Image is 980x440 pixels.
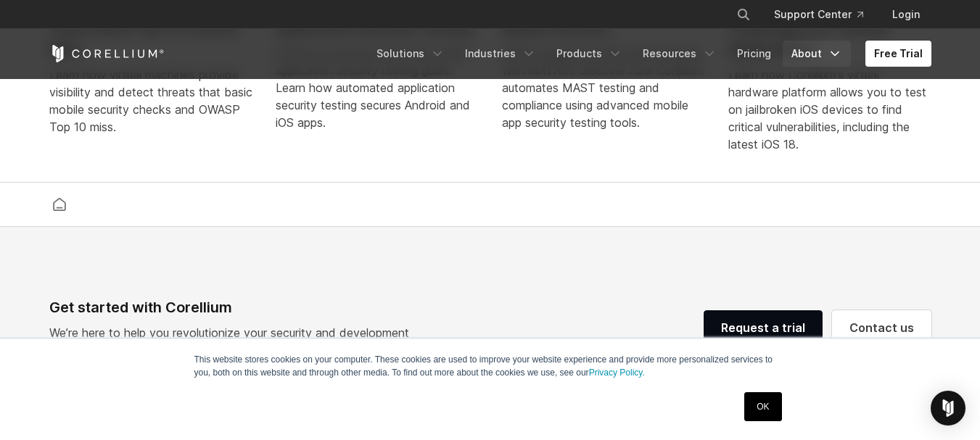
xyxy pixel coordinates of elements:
[719,1,931,28] div: Navigation Menu
[931,391,965,426] div: Open Intercom Messenger
[762,1,875,28] a: Support Center
[502,44,705,131] div: Defend against mobile data breaches with MATRIX. Discover how Corellium automates MAST testing an...
[49,296,421,318] div: Get started with Corellium
[49,324,421,359] p: We’re here to help you revolutionize your security and development practices with pioneering tech...
[368,41,931,67] div: Navigation Menu
[634,41,725,67] a: Resources
[49,45,165,62] a: Corellium Home
[368,41,453,67] a: Solutions
[704,310,823,345] a: Request a trial
[730,1,757,28] button: Search
[865,41,931,67] a: Free Trial
[46,194,73,215] a: Corellium home
[783,41,851,67] a: About
[589,368,645,378] a: Privacy Policy.
[728,41,780,67] a: Pricing
[456,41,545,67] a: Industries
[832,310,931,345] a: Contact us
[728,66,931,153] div: Learn how Corellium's virtual hardware platform allows you to test on jailbroken iOS devices to f...
[881,1,931,28] a: Login
[548,41,631,67] a: Products
[276,44,479,131] div: Enhance protection with this mobile application security testing guide. Learn how automated appli...
[194,353,786,379] p: This website stores cookies on your computer. These cookies are used to improve your website expe...
[49,66,252,136] div: Learn how virtual machines provide visibility and detect threats that basic mobile security check...
[744,392,781,421] a: OK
